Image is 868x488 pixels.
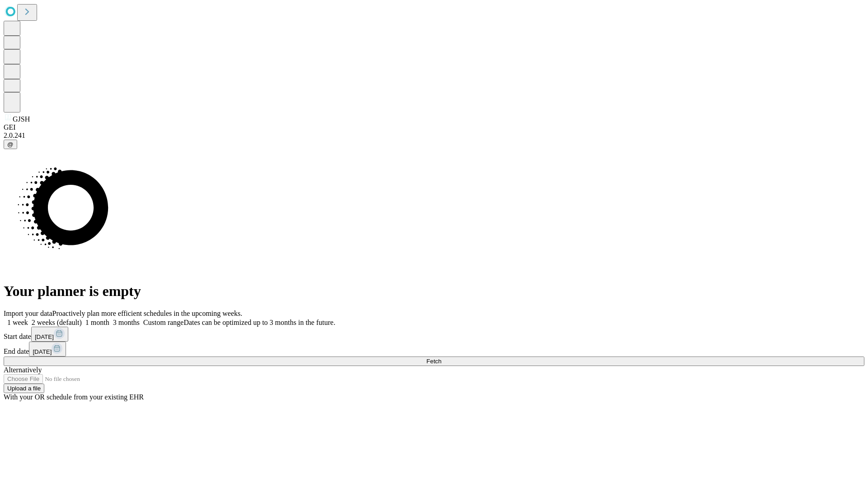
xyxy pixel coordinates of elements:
h1: Your planner is empty [4,283,864,300]
div: End date [4,342,864,357]
span: Proactively plan more efficient schedules in the upcoming weeks. [52,310,242,317]
span: With your OR schedule from your existing EHR [4,393,144,401]
span: [DATE] [33,348,52,355]
span: Dates can be optimized up to 3 months in the future. [184,319,335,326]
span: Alternatively [4,366,42,374]
span: GJSH [13,115,30,123]
span: Custom range [143,319,184,326]
span: [DATE] [35,333,54,340]
span: @ [7,141,14,148]
span: Fetch [426,358,441,365]
button: Fetch [4,357,864,366]
span: 3 months [113,319,140,326]
span: 2 weeks (default) [32,319,82,326]
span: 1 month [85,319,109,326]
span: Import your data [4,310,52,317]
button: @ [4,140,17,149]
div: 2.0.241 [4,131,864,140]
button: [DATE] [29,342,66,357]
div: GEI [4,123,864,131]
button: Upload a file [4,384,44,393]
button: [DATE] [31,327,68,342]
span: 1 week [7,319,28,326]
div: Start date [4,327,864,342]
